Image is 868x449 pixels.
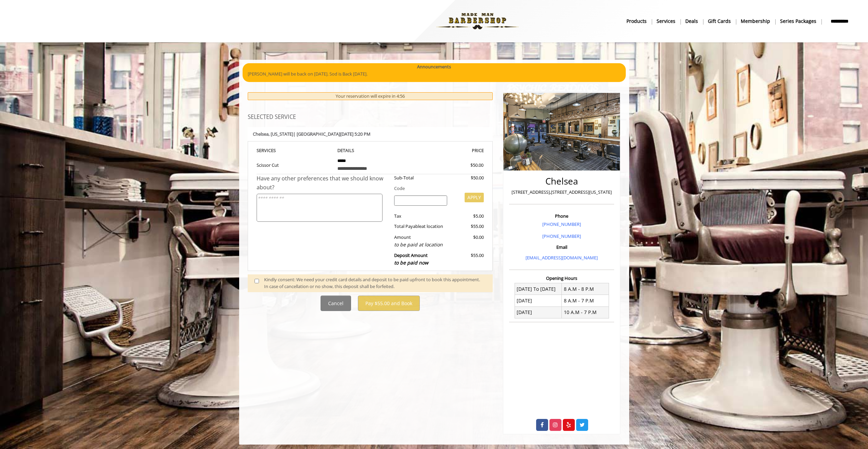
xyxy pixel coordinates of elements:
h3: Email [511,245,612,249]
b: Deposit Amount [394,252,428,266]
div: Kindly consent: We need your credit card details and deposit to be paid upfront to book this appo... [264,276,486,290]
b: products [626,17,647,25]
h3: Phone [511,214,612,218]
td: 8 A.M - 7 P.M [562,295,609,307]
th: DETAILS [332,147,408,154]
a: Series packagesSeries packages [775,16,821,26]
b: Services [657,17,675,25]
td: 10 A.M - 7 P.M [562,307,609,318]
th: PRICE [408,147,484,154]
div: Your reservation will expire in 4:56 [248,92,493,100]
button: Pay $55.00 and Book [358,296,420,311]
span: at location [422,223,443,229]
a: DealsDeals [681,16,703,26]
b: Deals [685,17,698,25]
a: [PHONE_NUMBER] [542,221,581,227]
a: [PHONE_NUMBER] [542,233,581,239]
h3: SELECTED SERVICE [248,114,493,120]
b: gift cards [708,17,731,25]
h2: Chelsea [511,176,612,186]
th: SERVICE [257,147,333,154]
div: $50.00 [446,162,483,169]
a: Gift cardsgift cards [703,16,736,26]
button: Cancel [321,296,351,311]
h3: Opening Hours [509,276,614,281]
div: to be paid at location [394,241,447,248]
a: [EMAIL_ADDRESS][DOMAIN_NAME] [526,255,598,261]
a: ServicesServices [652,16,681,26]
td: Scissor Cut [257,154,333,174]
div: $0.00 [452,234,484,248]
b: Series packages [780,17,816,25]
p: [PERSON_NAME] will be back on [DATE]. Sod is Back [DATE]. [248,70,621,78]
td: [DATE] [515,295,562,307]
b: Announcements [417,63,451,70]
div: Code [389,185,484,192]
div: $50.00 [452,174,484,181]
b: Membership [741,17,770,25]
a: MembershipMembership [736,16,775,26]
span: , [US_STATE] [269,131,293,137]
div: Amount [389,234,452,248]
b: Chelsea | [GEOGRAPHIC_DATA][DATE] 5:20 PM [253,131,371,137]
td: 8 A.M - 8 P.M [562,283,609,295]
div: $55.00 [452,252,484,267]
div: $5.00 [452,213,484,220]
a: Productsproducts [622,16,652,26]
span: to be paid now [394,259,428,266]
td: [DATE] To [DATE] [515,283,562,295]
img: Made Man Barbershop logo [430,2,524,40]
p: [STREET_ADDRESS],[STREET_ADDRESS][US_STATE] [511,189,612,196]
button: APPLY [465,193,484,202]
div: Tax [389,213,452,220]
div: Total Payable [389,223,452,230]
span: S [273,147,276,153]
td: [DATE] [515,307,562,318]
div: $55.00 [452,223,484,230]
div: Sub-Total [389,174,452,181]
div: Have any other preferences that we should know about? [257,174,389,192]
